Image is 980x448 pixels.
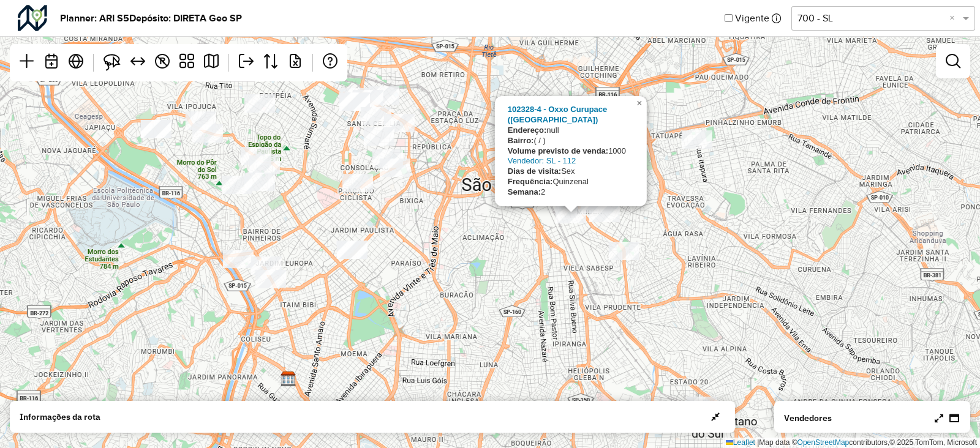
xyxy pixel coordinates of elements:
[941,49,965,73] a: Exibir filtros
[281,371,296,387] img: DIRETA Geo SP
[192,124,223,143] div: 97153-7 - Oxxo Cerro Cora Grand (Loja)
[155,54,170,69] em: Exibir rótulo
[60,11,129,26] strong: Planner: ARI S5
[609,242,639,260] div: 102327-6 - Oxxo Laser (Loja)
[508,156,576,165] a: Vendedor: SL - 112
[380,159,410,177] div: 102449-3 - Oxxo Estacao Higienopolis (Loja)
[726,438,755,447] a: Leaflet
[126,49,150,77] a: Calcular distância
[64,49,88,77] a: Visão geral - Abre nova aba
[636,98,642,108] span: ×
[241,147,271,165] div: 101425-0 - Oxxo Bubras (Loja)
[508,105,631,198] div: null ( / ) 1000 Sex Quinzenal 2
[772,13,782,23] em: As informações de visita de um planner vigente são consideradas oficiais e exportadas para outros...
[508,136,534,145] strong: Bairro:
[337,241,367,259] div: 105014-1 - Rua Das Margaridas,245-Loja b
[508,166,561,176] strong: Dias de visita:
[508,125,547,135] strong: Endereço:
[723,438,980,448] div: Map data © contributors,© 2025 TomTom, Microsoft
[632,96,647,111] a: Close popup
[682,130,712,149] div: 102322-5 - Rua Silva Bueno,1862-Loja A
[364,127,394,146] div: 97166-9 - Veiga Filho - Rede Int (Loja)
[244,94,275,113] div: 100133-7 - Ox Pompeia Bastos Sao Paulo (Loja)
[199,49,224,77] a: Roteirizar planner
[104,54,121,71] img: Selecionar atividades - laço
[339,92,370,111] div: 97136-7 - Ox Matarazzo - Sao Paulo (Loja)
[508,105,607,124] a: 102328-4 - Oxxo Curupace ([GEOGRAPHIC_DATA])
[372,149,403,168] div: 102445-0 - Oxxo Evolucao (Loja)
[39,49,64,77] a: Planner D+1 ou D-1
[283,49,307,77] a: Exportar frequência em lote
[353,90,383,108] div: 101417-0 - Ox Ciole Sao Paulo (Loja)
[141,120,171,138] div: 104347-1 - - (Loja)
[949,11,960,26] span: Clear all
[258,49,283,77] a: Exportar dados vendas
[20,411,100,424] strong: Informações da rota
[757,438,759,447] span: |
[244,173,275,191] div: 103141-4 - Oxxo Fetta Di Panell (Loja)
[342,174,373,192] div: 99412-0 - Rua Avanhandava,63-An 65
[784,412,832,425] strong: Vendedores
[186,111,216,130] div: 103073-6 - Oxxo Tegon (Loja)
[159,56,166,65] span: R
[508,177,553,186] strong: Frequência:
[725,5,975,31] div: Vigente
[15,49,39,77] a: Iniciar novo planner
[797,438,850,447] a: OpenStreetMap
[687,397,717,415] div: 16065-2 - Carrefour Sao Caetano Fundacao(Scs) (Loja) PROM
[251,256,282,275] div: 103031-0 - Rua Dos Buritis,436-Loja A
[234,49,258,77] a: Exportar planner
[508,187,541,196] strong: Semana:
[129,11,242,26] strong: Depósito: DIRETA Geo SP
[222,176,252,194] div: 102947-9 - Oxxo Esquina Surreal (Loja)
[384,114,415,132] div: 99825-7 - Ox Palmeiras 150 Sao Paulo (Loja)
[589,204,620,222] div: 103431-6 - Oxxo Inhomerim (Loja)
[556,205,586,223] div: 102328-4 - Oxxo Curupace (Loja)
[255,270,286,288] div: 102995-9 - Avn Tulio Teodoro De Campos,68-Conj R Pr
[249,155,280,174] div: 102307-1 - Oxxo Poesia (Loja)
[339,88,370,106] div: 102447-7 - Oxxo Pericles (Loja)
[223,250,254,268] div: 103136-8 - Rua Prsa Isabel,1295-Lj A
[369,86,399,105] div: 102262-8 - Oxxo Riqueza (Loja)
[508,146,608,155] strong: Volume previsto de venda:
[361,107,391,125] div: 97114-6 - Ox Albuquerque Sao Paulo (Loja)
[175,49,199,77] a: Gabarito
